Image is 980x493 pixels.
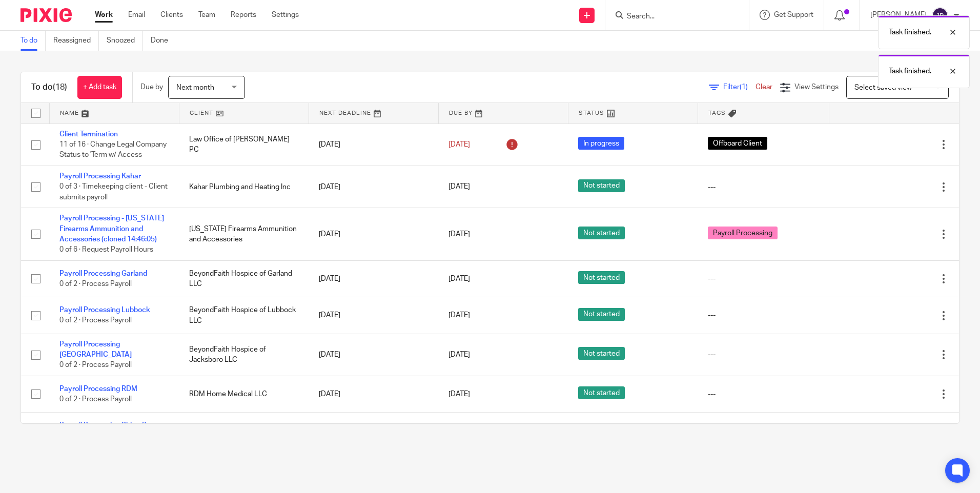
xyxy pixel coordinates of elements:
[309,334,438,376] td: [DATE]
[309,260,438,297] td: [DATE]
[708,310,819,320] div: ---
[59,396,132,403] span: 0 of 2 · Process Payroll
[708,182,819,192] div: ---
[448,351,470,358] span: [DATE]
[59,183,168,201] span: 0 of 3 · Timekeeping client - Client submits payroll
[21,8,72,22] img: Pixie
[578,137,624,150] span: In progress
[932,7,948,24] img: svg%3E
[708,389,819,399] div: ---
[198,10,215,20] a: Team
[176,84,214,91] span: Next month
[448,391,470,398] span: [DATE]
[309,376,438,413] td: [DATE]
[708,350,819,360] div: ---
[448,141,470,148] span: [DATE]
[59,317,132,324] span: 0 of 2 · Process Payroll
[59,280,132,287] span: 0 of 2 · Process Payroll
[128,10,145,20] a: Email
[889,66,931,76] p: Task finished.
[578,308,625,321] span: Not started
[59,173,141,180] a: Payroll Processing Kahar
[889,27,931,37] p: Task finished.
[59,141,167,159] span: 11 of 16 · Change Legal Company Status to 'Term w/ Access
[140,82,163,92] p: Due by
[31,82,67,93] h1: To do
[59,270,147,277] a: Payroll Processing Garland
[59,131,118,138] a: Client Termination
[309,208,438,261] td: [DATE]
[448,231,470,238] span: [DATE]
[578,423,625,436] span: Not started
[59,246,153,254] span: 0 of 6 · Request Payroll Hours
[179,376,309,413] td: RDM Home Medical LLC
[179,297,309,334] td: BeyondFaith Hospice of Lubbock LLC
[151,31,176,51] a: Done
[95,10,113,20] a: Work
[53,83,67,91] span: (18)
[179,124,309,166] td: Law Office of [PERSON_NAME] PC
[309,413,438,449] td: [DATE]
[107,31,143,51] a: Snoozed
[179,166,309,208] td: Kahar Plumbing and Heating Inc
[854,84,912,91] span: Select saved view
[309,297,438,334] td: [DATE]
[708,274,819,284] div: ---
[59,341,132,358] a: Payroll Processing [GEOGRAPHIC_DATA]
[179,334,309,376] td: BeyondFaith Hospice of Jacksboro LLC
[59,306,150,314] a: Payroll Processing Lubbock
[21,31,46,51] a: To do
[708,110,726,116] span: Tags
[309,124,438,166] td: [DATE]
[578,179,625,192] span: Not started
[231,10,256,20] a: Reports
[272,10,299,20] a: Settings
[77,76,122,99] a: + Add task
[448,183,470,191] span: [DATE]
[59,385,137,393] a: Payroll Processing RDM
[448,275,470,282] span: [DATE]
[59,422,151,429] a: Payroll Processing Shine On
[179,208,309,261] td: [US_STATE] Firearms Ammunition and Accessories
[59,362,132,369] span: 0 of 2 · Process Payroll
[708,137,767,150] span: Offboard Client
[708,227,778,239] span: Payroll Processing
[578,347,625,360] span: Not started
[179,260,309,297] td: BeyondFaith Hospice of Garland LLC
[578,271,625,284] span: Not started
[59,215,164,243] a: Payroll Processing - [US_STATE] Firearms Ammunition and Accessories (cloned 14:46:05)
[309,166,438,208] td: [DATE]
[179,413,309,449] td: Shine On Inc
[53,31,99,51] a: Reassigned
[578,386,625,399] span: Not started
[448,312,470,319] span: [DATE]
[160,10,183,20] a: Clients
[578,227,625,239] span: Not started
